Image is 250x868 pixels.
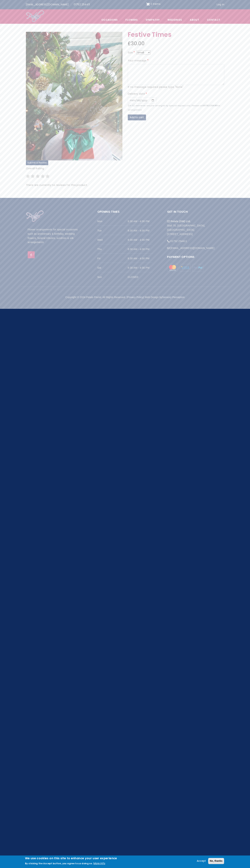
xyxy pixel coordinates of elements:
[171,220,191,223] strong: Petals (SW) Ltd.
[97,272,153,281] li: Sun
[146,1,160,7] a: Shopping cart 0 items
[167,243,222,250] li: [EMAIL_ADDRESS][DOMAIN_NAME]
[97,226,153,235] li: Tue
[25,862,93,865] p: By clicking the Accept button, you agree to us doing so.
[128,256,153,261] span: 8:30 AM - 4:00 PM
[128,247,153,251] span: 8:30 AM - 4:00 PM
[128,104,220,111] small: [DATE] deliveries are pre-arranged by special request only. Please call for arrangement.
[28,228,83,245] p: Flower arrangements for special occasions such as anniversary & birthday, wedding flowers, funera...
[128,228,153,233] span: 8:30 AM - 4:00 PM
[97,235,153,244] li: Wed
[26,166,224,171] p: Overall Rating
[164,16,186,24] span: Weddings
[97,263,153,272] li: Sat
[167,216,222,236] li: Stall 70, [GEOGRAPHIC_DATA], [GEOGRAPHIC_DATA], [STREET_ADDRESS]
[195,859,207,863] button: Accept
[162,296,185,299] a: Sensory Perception
[25,856,117,860] h2: We use cookies on this site to enhance your user experience
[98,16,121,24] span: Occasions
[128,219,153,223] span: 8:30 AM - 4:00 PM
[97,254,153,263] li: Fri
[97,244,153,254] li: Thu
[127,296,143,299] a: Privacy Policy
[128,266,153,270] span: 8:30 AM - 4:00 PM
[26,32,122,160] img: Festive Times
[23,1,71,8] a: [EMAIL_ADDRESS][DOMAIN_NAME]
[93,861,105,866] button: More info
[128,59,149,63] label: Your message
[128,39,224,48] div: £30.00
[128,238,153,242] span: 8:30 AM - 4:00 PM
[71,1,92,8] a: 01752 254411
[167,236,222,243] li: 01752 254411
[128,275,153,279] span: CLOSED
[150,2,160,6] span: 0 items
[208,858,224,864] button: No, thanks
[142,16,164,24] a: Sympathy
[97,209,153,216] h2: Opening Times
[26,10,44,23] img: Home
[26,160,48,165] label: Submit a Review
[128,114,146,121] button: Add to cart
[186,16,203,24] a: About
[122,16,141,24] a: Flowers
[26,210,44,222] img: Home
[128,51,136,55] label: Size
[167,209,222,216] h2: Get in touch
[146,1,150,7] img: Shopping cart
[26,183,224,187] p: There are currently no reviews for this product.
[180,264,191,271] img: Mastercard
[26,295,224,300] p: Copyright © 2024 Petals Florist. All Rights Reserved. | | Web Design by
[214,1,227,8] a: Log in
[128,85,224,89] div: If no message required please type "None"
[128,92,148,96] label: Delivery date
[192,264,203,271] img: Mastercard
[203,104,217,107] strong: 01752 254411
[97,216,153,226] li: Mon
[167,264,178,271] img: Mastercard
[167,255,222,262] h2: Payment Options
[203,16,224,24] a: Contact
[128,31,224,38] h1: Festive Times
